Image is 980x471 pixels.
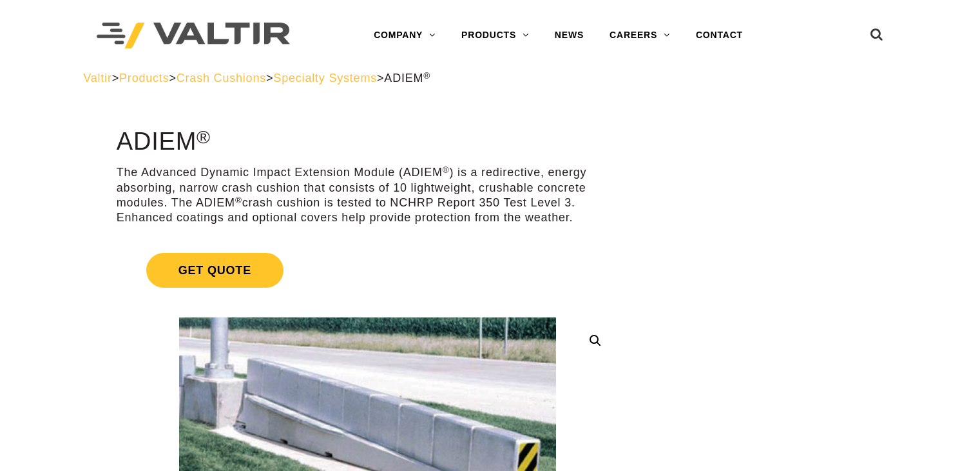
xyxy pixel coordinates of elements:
img: Valtir [97,23,290,49]
a: CAREERS [597,23,683,48]
a: PRODUCTS [448,23,542,48]
a: Crash Cushions [177,72,266,85]
a: Specialty Systems [273,72,377,85]
h1: ADIEM [117,128,619,155]
a: NEWS [542,23,597,48]
a: CONTACT [683,23,756,48]
sup: ® [423,71,430,81]
a: COMPANY [361,23,448,48]
a: Products [119,72,169,85]
sup: ® [443,165,450,175]
sup: ® [235,195,242,205]
a: Get Quote [117,237,619,303]
a: Valtir [83,72,111,85]
p: The Advanced Dynamic Impact Extension Module (ADIEM ) is a redirective, energy absorbing, narrow ... [117,165,619,226]
span: ADIEM [384,72,430,85]
sup: ® [197,126,211,147]
div: > > > > [83,71,897,86]
span: Get Quote [146,253,283,288]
